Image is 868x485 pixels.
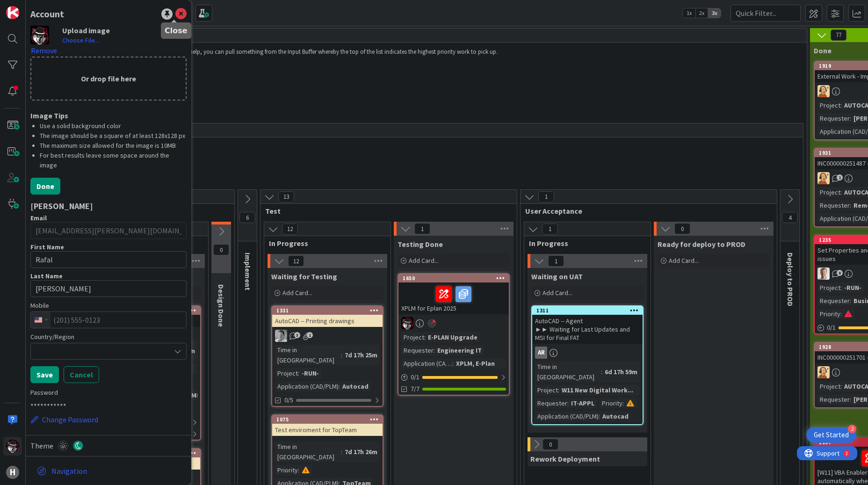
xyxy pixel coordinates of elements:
[452,358,454,369] span: :
[165,26,188,35] h5: Close
[284,395,293,405] span: 0/5
[57,140,791,149] span: Application Management
[558,385,559,395] span: :
[278,191,294,203] span: 13
[53,48,802,56] p: If we have capacity and no other team members need help, you can pull something from the Input Bu...
[272,306,383,327] div: 1331AutoCAD -- Printing drawings
[272,330,383,342] div: AV
[840,309,842,319] span: :
[275,442,341,462] div: Time in [GEOGRAPHIC_DATA]
[837,174,843,181] span: 1
[532,306,643,344] div: 1311AutoCAD -- Agent ►► Waiting for Last Updates and MSI for Final FAT
[535,347,547,359] div: AR
[782,212,798,223] span: 4
[66,175,799,183] li: Change Management
[30,311,187,328] input: (201) 555-0123
[64,366,99,383] button: Cancel
[40,131,187,141] li: The image should be a square of at least 128x128 px
[401,332,424,342] div: Project
[398,274,509,314] div: 1650XPLM for Eplan 2025
[817,113,850,123] div: Requester
[272,415,383,424] div: 1075
[31,312,51,328] button: Change country, selected United States (+1)
[536,307,643,314] div: 1311
[409,256,439,265] span: Add Card...
[271,272,337,281] span: Waiting for Testing
[569,398,597,408] div: IT-APPL
[530,454,600,463] span: Rework Deployment
[850,296,851,306] span: :
[213,244,229,255] span: 0
[30,26,49,44] img: avatar
[282,224,298,235] span: 12
[840,100,842,110] span: :
[30,388,187,398] label: Password
[239,212,255,223] span: 6
[30,202,187,211] h1: [PERSON_NAME]
[542,289,572,297] span: Add Card...
[30,110,187,121] div: Image Tips
[538,191,554,203] span: 1
[275,330,287,342] img: AV
[31,58,186,100] p: Or drop file here
[398,273,510,396] a: 1650XPLM for Eplan 2025RSProject:E-PLAN UpgradeRequester:Engineering ITApplication (CAD/PLM):XPLM...
[401,358,452,369] div: Application (CAD/PLM)
[532,306,643,315] div: 1311
[827,323,836,333] span: 0 / 1
[708,8,721,18] span: 3x
[535,411,599,421] div: Application (CAD/PLM)
[814,430,849,440] div: Get Started
[243,253,253,290] span: Implement
[271,305,383,407] a: 1331AutoCAD -- Printing drawingsAVTime in [GEOGRAPHIC_DATA]:7d 17h 25mProject:-RUN-Application (C...
[40,141,187,151] li: The maximum size allowed for the image is 10MB
[850,394,851,405] span: :
[454,358,497,369] div: XPLM, E-Plan
[282,289,312,297] span: Add Card...
[272,415,383,436] div: 1075Test enviroment for TopTeam
[272,306,383,315] div: 1331
[272,424,383,436] div: Test enviroment for TopTeam
[30,7,64,21] div: Account
[30,44,58,57] button: Remove
[30,272,63,280] label: Last Name
[342,447,380,457] div: 7d 17h 26m
[342,350,380,360] div: 7d 17h 25m
[806,427,856,443] div: Open Get Started checklist, remaining modules: 2
[840,381,842,391] span: :
[817,381,840,391] div: Project
[525,206,765,216] span: User Acceptance
[276,416,383,423] div: 1075
[66,160,799,168] li: Application management
[6,440,19,453] img: RS
[435,345,484,355] div: Engineering IT
[434,345,435,355] span: :
[217,284,226,327] span: Design Done
[567,398,569,408] span: :
[850,113,851,123] span: :
[40,121,187,131] li: Use a solid background color
[62,26,187,35] div: Upload image
[817,200,850,210] div: Requester
[535,385,558,395] div: Project
[269,239,379,248] span: In Progress
[341,447,342,457] span: :
[307,332,313,338] span: 1
[299,368,321,378] div: -RUN-
[398,239,443,249] span: Testing Done
[817,394,850,405] div: Requester
[535,398,567,408] div: Requester
[30,332,187,342] label: Country/Region
[6,6,19,19] img: Visit kanbanzone.com
[842,282,864,293] div: -RUN-
[30,301,187,311] label: Mobile
[66,168,799,175] li: Reports
[57,152,798,160] p: This flow is used for:
[411,384,420,394] span: 7/7
[817,85,830,97] img: RH
[817,187,840,197] div: Project
[411,372,420,382] span: 0 / 1
[840,282,842,293] span: :
[548,255,564,267] span: 1
[275,465,298,475] div: Priority
[731,5,801,22] input: Quick Filter...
